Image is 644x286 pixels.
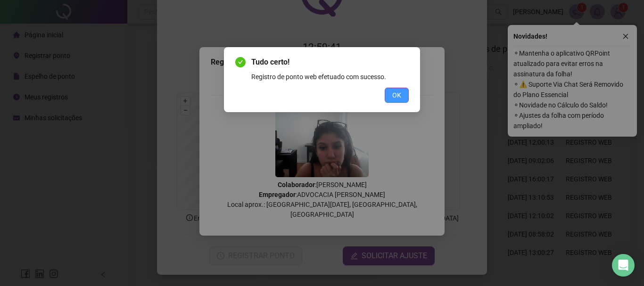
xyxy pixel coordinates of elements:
span: Tudo certo! [251,57,409,68]
span: check-circle [235,57,246,67]
div: Registro de ponto web efetuado com sucesso. [251,72,409,82]
div: Open Intercom Messenger [612,254,635,277]
button: OK [385,88,409,103]
span: OK [392,90,401,100]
